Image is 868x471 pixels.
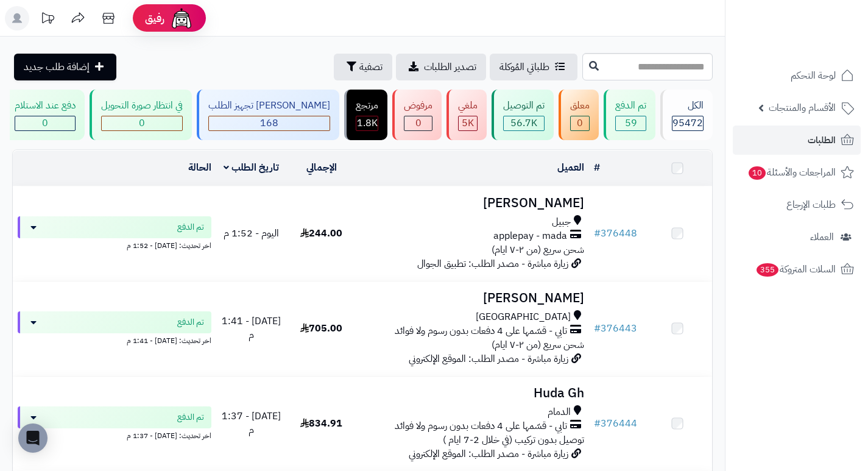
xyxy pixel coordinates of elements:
[18,333,211,346] div: اخر تحديث: [DATE] - 1:41 م
[356,99,378,113] div: مرتجع
[396,54,486,80] a: تصدير الطلبات
[361,386,584,400] h3: Huda Gh
[556,90,601,140] a: معلق 0
[415,116,422,130] span: 0
[769,99,836,116] span: الأقسام والمنتجات
[757,263,778,277] span: 355
[188,160,211,175] a: الحالة
[459,116,477,130] div: 4984
[510,116,537,130] span: 56.7K
[14,54,116,80] a: إضافة طلب جديد
[145,11,164,26] span: رفيق
[503,99,545,113] div: تم التوصيل
[458,99,478,113] div: ملغي
[755,261,836,278] span: السلات المتروكة
[577,116,583,130] span: 0
[169,6,194,30] img: ai-face.png
[733,222,861,252] a: العملاء
[208,99,330,113] div: [PERSON_NAME] تجهيز الطلب
[615,99,646,113] div: تم الدفع
[101,99,183,113] div: في انتظار صورة التحويل
[747,164,836,181] span: المراجعات والأسئلة
[300,416,342,431] span: 834.91
[177,221,204,233] span: تم الدفع
[417,257,568,271] span: زيارة مباشرة - مصدر الطلب: تطبيق الجوال
[594,226,601,241] span: #
[493,229,567,243] span: applepay - mada
[334,54,392,80] button: تصفية
[791,67,836,84] span: لوحة التحكم
[209,116,330,130] div: 168
[361,196,584,210] h3: [PERSON_NAME]
[139,116,145,130] span: 0
[504,116,544,130] div: 56737
[672,116,703,130] span: 95472
[300,321,342,336] span: 705.00
[300,226,342,241] span: 244.00
[42,116,48,130] span: 0
[625,116,637,130] span: 59
[15,116,75,130] div: 0
[733,61,861,90] a: لوحة التحكم
[357,116,378,130] span: 1.8K
[15,99,76,113] div: دفع عند الاستلام
[87,90,194,140] a: في انتظار صورة التحويل 0
[786,196,836,213] span: طلبات الإرجاع
[306,160,337,175] a: الإجمالي
[492,338,584,352] span: شحن سريع (من ٢-٧ ايام)
[443,433,584,447] span: توصيل بدون تركيب (في خلال 2-7 ايام )
[18,423,48,453] div: Open Intercom Messenger
[409,352,568,366] span: زيارة مباشرة - مصدر الطلب: الموقع الإلكتروني
[594,321,637,336] a: #376443
[733,158,861,187] a: المراجعات والأسئلة10
[18,428,211,441] div: اخر تحديث: [DATE] - 1:37 م
[462,116,474,130] span: 5K
[194,90,342,140] a: [PERSON_NAME] تجهيز الطلب 168
[102,116,182,130] div: 0
[476,310,571,324] span: [GEOGRAPHIC_DATA]
[222,409,281,437] span: [DATE] - 1:37 م
[222,314,281,342] span: [DATE] - 1:41 م
[361,291,584,305] h3: [PERSON_NAME]
[32,6,63,34] a: تحديثات المنصة
[658,90,715,140] a: الكل95472
[356,116,378,130] div: 1813
[594,416,637,431] a: #376444
[18,238,211,251] div: اخر تحديث: [DATE] - 1:52 م
[733,255,861,284] a: السلات المتروكة355
[548,405,571,419] span: الدمام
[224,226,279,241] span: اليوم - 1:52 م
[390,90,444,140] a: مرفوض 0
[490,54,577,80] a: طلباتي المُوكلة
[616,116,646,130] div: 59
[395,419,567,433] span: تابي - قسّمها على 4 دفعات بدون رسوم ولا فوائد
[359,60,383,74] span: تصفية
[499,60,549,74] span: طلباتي المُوكلة
[594,321,601,336] span: #
[594,416,601,431] span: #
[672,99,704,113] div: الكل
[733,190,861,219] a: طلبات الإرجاع
[594,160,600,175] a: #
[749,166,766,180] span: 10
[260,116,278,130] span: 168
[557,160,584,175] a: العميل
[733,126,861,155] a: الطلبات
[489,90,556,140] a: تم التوصيل 56.7K
[342,90,390,140] a: مرتجع 1.8K
[810,228,834,246] span: العملاء
[177,316,204,328] span: تم الدفع
[594,226,637,241] a: #376448
[177,411,204,423] span: تم الدفع
[404,99,432,113] div: مرفوض
[395,324,567,338] span: تابي - قسّمها على 4 دفعات بدون رسوم ولا فوائد
[404,116,432,130] div: 0
[224,160,279,175] a: تاريخ الطلب
[24,60,90,74] span: إضافة طلب جديد
[1,90,87,140] a: دفع عند الاستلام 0
[492,243,584,257] span: شحن سريع (من ٢-٧ ايام)
[571,116,589,130] div: 0
[444,90,489,140] a: ملغي 5K
[424,60,476,74] span: تصدير الطلبات
[409,447,568,461] span: زيارة مباشرة - مصدر الطلب: الموقع الإلكتروني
